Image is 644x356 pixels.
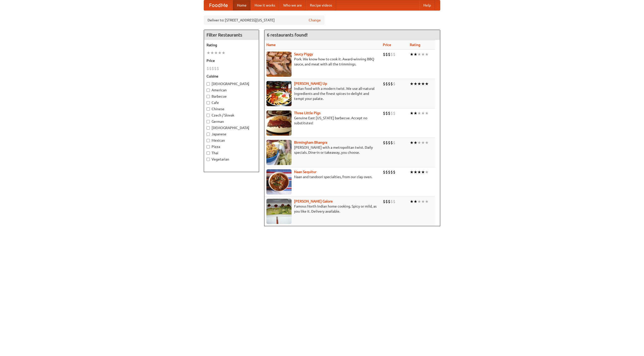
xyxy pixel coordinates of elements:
[207,89,210,92] input: American
[414,81,417,87] li: ★
[207,133,210,136] input: Japanese
[410,169,414,175] li: ★
[251,0,279,10] a: How it works
[207,157,256,162] label: Vegetarian
[266,81,292,106] img: curryup.jpg
[207,144,256,149] label: Pizza
[207,82,210,86] input: [DEMOGRAPHIC_DATA]
[414,52,417,57] li: ★
[417,110,421,116] li: ★
[218,50,222,56] li: ★
[294,140,327,144] a: Birmingham Bhangra
[414,199,417,204] li: ★
[207,150,256,155] label: Thai
[388,110,390,116] li: $
[204,0,233,10] a: FoodMe
[410,43,420,47] a: Rating
[204,16,325,25] div: Deliver to: [STREET_ADDRESS][US_STATE]
[421,169,425,175] li: ★
[207,88,256,93] label: American
[419,0,435,10] a: Help
[388,169,390,175] li: $
[207,125,256,130] label: [DEMOGRAPHIC_DATA]
[207,66,209,71] li: $
[209,66,212,71] li: $
[207,145,210,148] input: Pizza
[393,169,395,175] li: $
[207,107,210,111] input: Chinese
[207,151,210,155] input: Thai
[417,199,421,204] li: ★
[410,52,414,57] li: ★
[207,74,256,79] h5: Cuisine
[410,110,414,116] li: ★
[266,86,379,101] p: Indian food with a modern twist. We use all-natural ingredients and the finest spices to delight ...
[207,158,210,161] input: Vegetarian
[217,66,219,71] li: $
[207,43,256,48] h5: Rating
[425,52,429,57] li: ★
[383,199,385,204] li: $
[421,52,425,57] li: ★
[425,81,429,87] li: ★
[393,199,395,204] li: $
[266,199,292,224] img: currygalore.jpg
[266,115,379,126] p: Genuine East [US_STATE] barbecue. Accept no substitutes!
[385,81,388,87] li: $
[388,81,390,87] li: $
[233,0,251,10] a: Home
[383,52,385,57] li: $
[294,170,316,174] a: Naan Sequitur
[210,50,214,56] li: ★
[306,0,336,10] a: Recipe videos
[383,81,385,87] li: $
[393,140,395,145] li: $
[425,199,429,204] li: ★
[207,132,256,137] label: Japanese
[421,199,425,204] li: ★
[421,81,425,87] li: ★
[390,81,393,87] li: $
[390,52,393,57] li: $
[207,113,256,118] label: Czech / Slovak
[393,81,395,87] li: $
[279,0,306,10] a: Who we are
[294,111,320,115] a: Three Little Pigs
[393,52,395,57] li: $
[425,140,429,145] li: ★
[212,66,214,71] li: $
[266,140,292,165] img: bhangra.jpg
[294,82,327,86] a: [PERSON_NAME] Up
[417,52,421,57] li: ★
[309,18,321,23] a: Change
[421,140,425,145] li: ★
[425,110,429,116] li: ★
[388,199,390,204] li: $
[214,50,218,56] li: ★
[390,140,393,145] li: $
[385,140,388,145] li: $
[207,126,210,130] input: [DEMOGRAPHIC_DATA]
[207,138,256,143] label: Mexican
[294,199,333,203] a: [PERSON_NAME] Galore
[207,114,210,117] input: Czech / Slovak
[207,100,256,105] label: Cafe
[266,57,379,67] p: Pork. We know how to cook it. Award-winning BBQ sauce, and meat with all the trimmings.
[207,58,256,63] h5: Price
[383,169,385,175] li: $
[383,140,385,145] li: $
[385,110,388,116] li: $
[207,120,210,123] input: German
[204,30,259,40] h4: Filter Restaurants
[267,32,308,37] ng-pluralize: 6 restaurants found!
[417,81,421,87] li: ★
[207,81,256,86] label: [DEMOGRAPHIC_DATA]
[207,94,256,99] label: Barbecue
[294,52,313,56] a: Saucy Piggy
[421,110,425,116] li: ★
[385,52,388,57] li: $
[410,140,414,145] li: ★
